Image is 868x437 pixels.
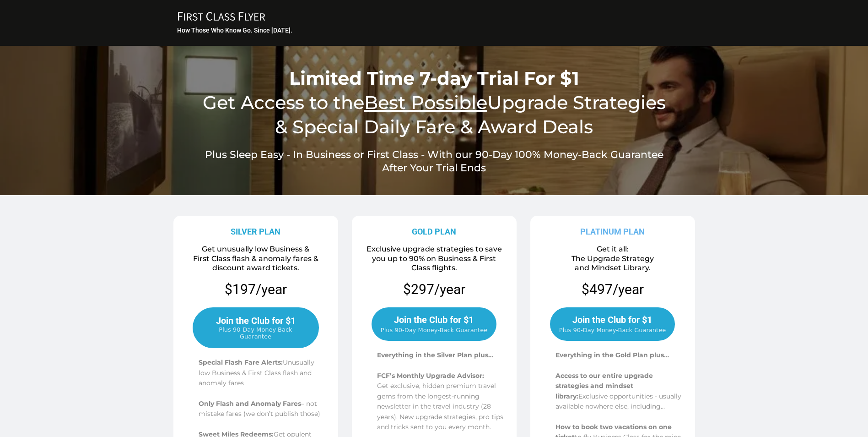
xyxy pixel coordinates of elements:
[203,91,666,114] span: Get Access to the Upgrade Strategies
[203,326,309,340] span: Plus 90-Day Money-Back Guarantee
[575,263,651,272] span: and Mindset Library.
[381,327,487,333] span: Plus 90-Day Money-Back Guarantee
[403,280,465,298] p: $297/year
[597,245,629,253] span: Get it all:
[231,227,280,236] strong: SILVER PLAN
[177,280,335,298] p: $197/year
[377,371,484,380] span: FCF’s Monthly Upgrade Advisor:
[364,91,487,114] u: Best Possible
[202,245,309,253] span: Get unusually low Business &
[199,358,314,387] span: Unusually low Business & First Class flash and anomaly fares
[193,307,319,348] a: Join the Club for $1 Plus 90-Day Money-Back Guarantee
[555,351,669,359] span: Everything in the Gold Plan plus…
[550,307,675,341] a: Join the Club for $1 Plus 90-Day Money-Back Guarantee
[193,254,318,273] span: First Class flash & anomaly fares & discount award tickets.
[205,148,663,161] span: Plus Sleep Easy - In Business or First Class - With our 90-Day 100% Money-Back Guarantee
[571,254,654,263] span: The Upgrade Strategy
[199,399,301,408] span: Only Flash and Anomaly Fares
[555,392,681,410] span: Exclusive opportunities - usually available nowhere else, including...
[377,382,503,431] span: Get exclusive, hidden premium travel gems from the longest-running newsletter in the travel indus...
[216,315,296,326] span: Join the Club for $1
[275,115,593,138] span: & Special Daily Fare & Award Deals
[382,162,486,174] span: After Your Trial Ends
[177,26,693,34] h3: How Those Who Know Go. Since [DATE].
[559,327,666,333] span: Plus 90-Day Money-Back Guarantee
[372,307,496,341] a: Join the Club for $1 Plus 90-Day Money-Back Guarantee
[572,314,652,325] span: Join the Club for $1
[367,245,502,273] span: Exclusive upgrade strategies to save you up to 90% on Business & First Class flights.
[412,227,456,236] strong: GOLD PLAN
[377,351,493,359] span: Everything in the Silver Plan plus…
[394,314,474,325] span: Join the Club for $1
[555,371,653,400] span: Access to our entire upgrade strategies and mindset library:
[582,280,644,298] p: $497/year
[199,358,283,366] span: Special Flash Fare Alerts:
[580,227,645,236] strong: PLATINUM PLAN
[289,67,579,89] span: Limited Time 7-day Trial For $1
